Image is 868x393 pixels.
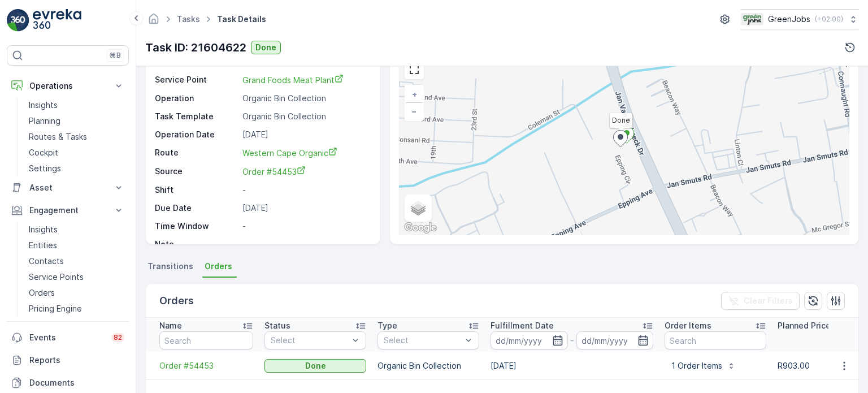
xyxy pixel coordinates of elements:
p: Clear Filters [744,295,793,306]
p: Order Items [665,320,711,331]
p: Operations [29,80,106,92]
p: Route [155,147,238,159]
a: Service Points [24,269,129,285]
p: Source [155,166,238,178]
a: Planning [24,113,129,129]
p: Service Points [29,271,84,283]
a: View Fullscreen [406,61,423,78]
a: Orders [24,285,129,301]
span: Transitions [147,261,193,272]
img: logo_light-DOdMpM7g.png [33,9,81,32]
span: Order #54453 [242,167,306,176]
p: [DATE] [242,129,367,140]
p: - [242,221,367,232]
p: Note [155,239,238,250]
a: Open this area in Google Maps (opens a new window) [402,221,439,235]
p: Insights [29,224,58,235]
a: Routes & Tasks [24,129,129,145]
p: Events [29,332,105,343]
p: Type [377,320,397,331]
span: Order #54453 [159,360,253,372]
p: - [242,239,367,250]
span: − [411,106,417,116]
input: Search [665,331,766,349]
p: Status [264,320,290,331]
p: Done [305,360,326,372]
button: Engagement [7,199,129,222]
button: Done [264,359,366,373]
p: Asset [29,182,106,193]
td: [DATE] [485,352,659,380]
p: Task ID: 21604622 [145,39,246,56]
button: GreenJobs(+02:00) [741,9,859,29]
a: Homepage [147,17,160,27]
p: Time Window [155,221,238,232]
p: Engagement [29,205,106,216]
img: Green_Jobs_Logo.png [741,13,763,25]
button: Clear Filters [721,292,800,310]
p: Orders [29,287,55,299]
p: Select [271,335,349,346]
p: Planning [29,115,60,127]
p: Operation [155,93,238,104]
span: + [412,89,417,99]
input: dd/mm/yyyy [576,331,654,349]
p: Pricing Engine [29,303,82,314]
button: Operations [7,75,129,97]
p: Due Date [155,202,238,214]
span: Western Cape Organic [242,148,337,158]
span: R903.00 [778,361,810,370]
a: Entities [24,237,129,253]
span: Task Details [215,14,268,25]
a: Grand Foods Meat Plant [242,74,367,86]
p: - [242,184,367,196]
p: 1 Order Items [671,360,722,372]
input: dd/mm/yyyy [491,331,568,349]
a: Insights [24,97,129,113]
a: Cockpit [24,145,129,161]
p: GreenJobs [768,14,810,25]
img: logo [7,9,29,32]
p: Settings [29,163,61,174]
p: Service Point [155,74,238,86]
p: [DATE] [242,202,367,214]
input: Search [159,331,253,349]
p: ⌘B [110,51,121,60]
p: ( +02:00 ) [815,15,843,24]
p: Shift [155,184,238,196]
p: Organic Bin Collection [242,93,367,104]
p: Orders [159,293,194,309]
p: Planned Price [778,320,831,331]
img: Google [402,221,439,235]
p: Entities [29,240,57,251]
p: Contacts [29,256,64,267]
p: Organic Bin Collection [242,111,367,122]
a: Zoom In [406,86,423,103]
p: Routes & Tasks [29,131,87,142]
a: Layers [406,196,431,221]
p: 82 [114,333,122,342]
a: Zoom Out [406,103,423,120]
a: Order #54453 [242,166,367,178]
p: Cockpit [29,147,58,158]
a: Settings [24,161,129,176]
a: Reports [7,349,129,372]
button: Done [251,41,281,54]
a: Tasks [177,14,200,24]
span: Orders [205,261,232,272]
a: Pricing Engine [24,301,129,317]
p: Organic Bin Collection [377,360,479,372]
p: - [570,334,574,347]
p: Operation Date [155,129,238,140]
p: Reports [29,355,124,366]
p: Insights [29,100,58,111]
p: Task Template [155,111,238,122]
a: Contacts [24,253,129,269]
span: Grand Foods Meat Plant [242,75,344,85]
a: Insights [24,222,129,237]
p: Name [159,320,182,331]
p: Fulfillment Date [491,320,554,331]
button: Asset [7,176,129,199]
a: Western Cape Organic [242,147,367,159]
a: Events82 [7,326,129,349]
